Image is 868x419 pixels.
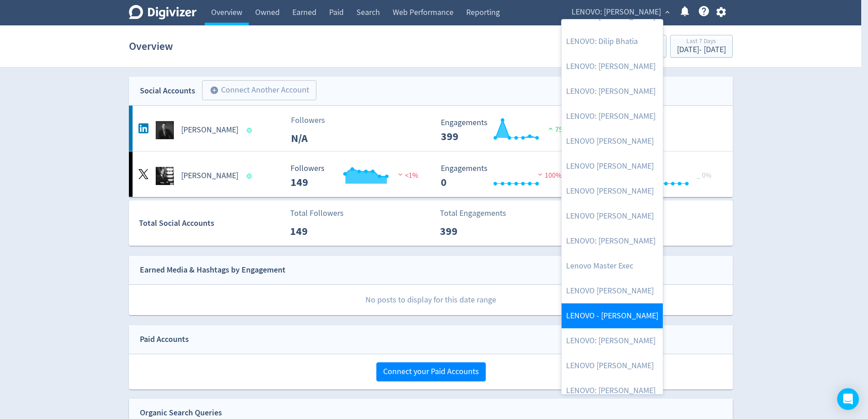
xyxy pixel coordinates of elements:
[562,328,663,353] a: LENOVO: [PERSON_NAME]
[562,303,663,328] a: LENOVO - [PERSON_NAME]
[562,79,663,104] a: LENOVO: [PERSON_NAME]
[562,129,663,154] a: LENOVO [PERSON_NAME]
[562,29,663,54] a: LENOVO: Dilip Bhatia
[562,378,663,403] a: LENOVO: [PERSON_NAME]
[562,104,663,129] a: LENOVO: [PERSON_NAME]
[562,179,663,204] a: LENOVO [PERSON_NAME]
[562,229,663,253] a: LENOVO: [PERSON_NAME]
[562,253,663,278] a: Lenovo Master Exec
[562,278,663,303] a: LENOVO [PERSON_NAME]
[562,353,663,378] a: LENOVO [PERSON_NAME]
[837,388,859,410] div: Open Intercom Messenger
[562,54,663,79] a: LENOVO: [PERSON_NAME]
[562,204,663,229] a: LENOVO [PERSON_NAME]
[562,154,663,179] a: LENOVO [PERSON_NAME]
